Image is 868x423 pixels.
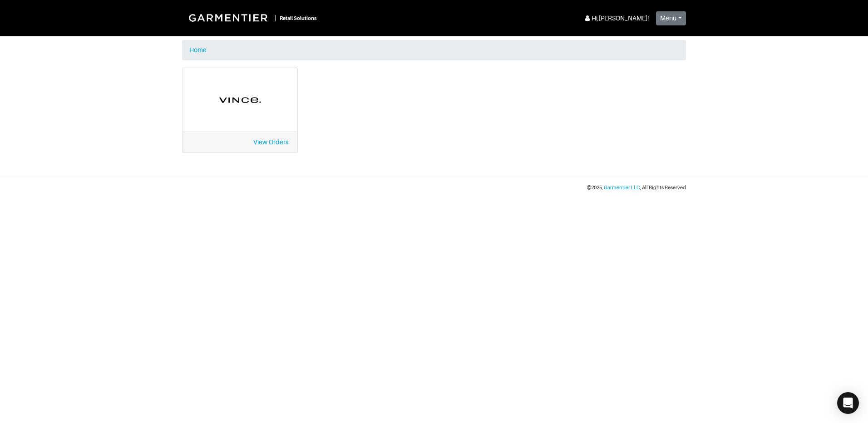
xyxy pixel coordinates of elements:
[583,14,649,23] div: Hi, [PERSON_NAME] !
[189,46,207,54] a: Home
[192,77,288,123] img: cyAkLTq7csKWtL9WARqkkVaF.png
[184,9,275,26] img: Garmentier
[280,15,317,21] small: Retail Solutions
[587,185,686,190] small: © 2025 , , All Rights Reserved
[182,7,321,28] a: |Retail Solutions
[182,40,686,60] nav: breadcrumb
[275,13,276,23] div: |
[837,392,859,414] div: Open Intercom Messenger
[604,185,640,190] a: Garmentier LLC
[656,11,686,25] button: Menu
[253,138,288,146] a: View Orders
